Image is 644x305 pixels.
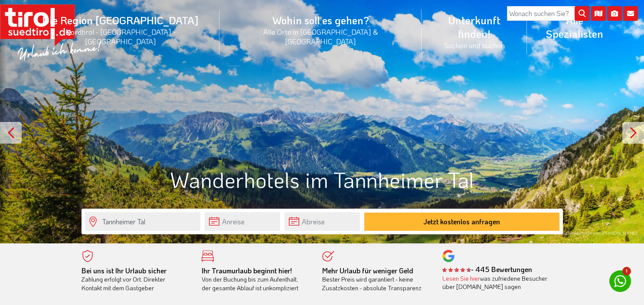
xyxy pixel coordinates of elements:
h1: Wanderhotels im Tannheimer Tal [82,167,563,191]
div: Von der Buchung bis zum Aufenthalt, der gesamte Ablauf ist unkompliziert [202,266,309,292]
a: Alle Spezialisten [527,4,622,50]
a: Lesen Sie hier [442,274,480,282]
a: 1 [609,270,631,292]
div: was zufriedene Besucher über [DOMAIN_NAME] sagen [442,274,550,291]
i: Fotogalerie [607,6,622,21]
small: Nordtirol - [GEOGRAPHIC_DATA] - [GEOGRAPHIC_DATA] [32,27,209,46]
a: Unterkunft finden!Suchen und buchen [422,4,526,59]
small: Suchen und buchen [432,40,516,50]
div: Zahlung erfolgt vor Ort. Direkter Kontakt mit dem Gastgeber [82,266,189,292]
input: Abreise [284,212,360,231]
b: Bei uns ist Ihr Urlaub sicher [82,266,167,275]
i: Karte öffnen [591,6,606,21]
input: Wonach suchen Sie? [507,6,589,21]
a: Wohin soll es gehen?Alle Orte in [GEOGRAPHIC_DATA] & [GEOGRAPHIC_DATA] [219,4,422,56]
b: Ihr Traumurlaub beginnt hier! [202,266,292,275]
i: Kontakt [623,6,638,21]
span: 1 [622,267,631,275]
input: Anreise [205,212,280,231]
button: Jetzt kostenlos anfragen [364,213,559,231]
input: Wo soll's hingehen? [85,212,200,231]
b: Mehr Urlaub für weniger Geld [322,266,413,275]
div: Bester Preis wird garantiert - keine Zusatzkosten - absolute Transparenz [322,266,430,292]
b: - 445 Bewertungen [442,265,532,274]
a: Die Region [GEOGRAPHIC_DATA]Nordtirol - [GEOGRAPHIC_DATA] - [GEOGRAPHIC_DATA] [22,4,219,56]
small: Alle Orte in [GEOGRAPHIC_DATA] & [GEOGRAPHIC_DATA] [230,27,412,46]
